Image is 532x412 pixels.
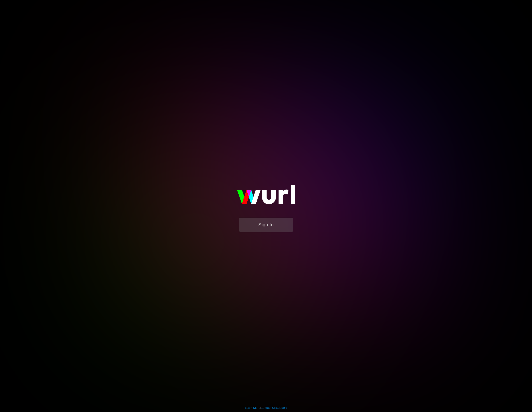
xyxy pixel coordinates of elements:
button: Sign In [239,218,293,232]
a: Contact Us [261,406,276,409]
a: Learn More [245,406,260,409]
div: | | [245,406,287,410]
img: wurl-logo-on-black-223613ac3d8ba8fe6dc639794a292ebdb59501304c7dfd60c99c58986ef67473.svg [223,176,309,218]
a: Support [276,406,287,409]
